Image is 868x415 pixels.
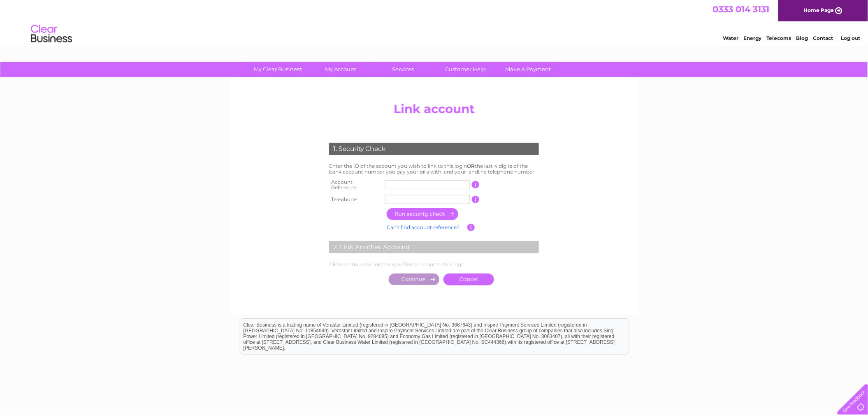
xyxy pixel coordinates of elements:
[329,143,539,155] div: 1. Security Check
[307,62,375,77] a: My Account
[467,163,475,169] b: OR
[244,62,312,77] a: My Clear Business
[329,241,539,253] div: 2. Link Another Account
[432,62,500,77] a: Customer Help
[713,4,770,14] a: 0333 014 3131
[744,35,762,41] a: Energy
[472,196,480,203] input: Information
[327,177,383,193] th: Account Reference
[796,35,808,41] a: Blog
[472,181,480,188] input: Information
[30,21,72,46] img: logo.png
[723,35,739,41] a: Water
[467,224,475,231] input: Information
[240,5,629,40] div: Clear Business is a trading name of Verastar Limited (registered in [GEOGRAPHIC_DATA] No. 3667643...
[443,274,494,285] a: Cancel
[327,161,541,177] td: Enter the ID of the account you wish to link to this login the last 4 digits of the bank account ...
[387,224,460,230] a: Can't find account reference?
[767,35,791,41] a: Telecoms
[389,274,439,285] input: Submit
[369,62,437,77] a: Services
[813,35,833,41] a: Contact
[494,62,562,77] a: Make A Payment
[327,260,541,269] td: Click continue to link the specified account to this login.
[327,193,383,206] th: Telephone
[841,35,860,41] a: Log out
